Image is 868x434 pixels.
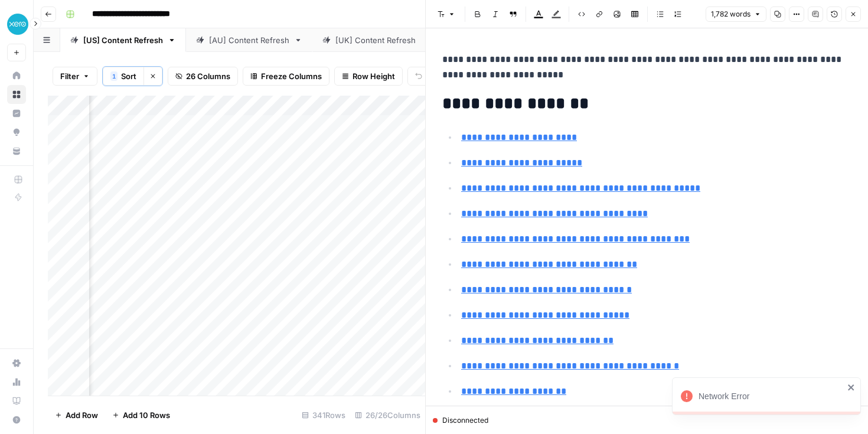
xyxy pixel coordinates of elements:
div: Disconnected [433,415,861,426]
button: 1Sort [103,67,143,86]
span: Freeze Columns [261,70,322,82]
div: [[GEOGRAPHIC_DATA]] Content Refresh [335,34,484,46]
div: [AU] Content Refresh [209,34,289,46]
div: 341 Rows [297,406,350,425]
button: Freeze Columns [243,67,329,86]
a: Home [7,66,26,85]
div: 1 [110,71,118,81]
button: Add 10 Rows [105,406,177,425]
a: Learning Hub [7,391,26,410]
a: Browse [7,85,26,104]
a: Your Data [7,142,26,161]
img: XeroOps Logo [7,14,28,35]
a: Usage [7,373,26,391]
a: [US] Content Refresh [60,28,186,52]
a: Insights [7,104,26,123]
span: 1,782 words [711,9,750,19]
a: Opportunities [7,123,26,142]
button: Add Row [48,406,105,425]
a: Settings [7,354,26,373]
span: Row Height [353,70,395,82]
button: Row Height [334,67,403,86]
button: 26 Columns [168,67,238,86]
button: close [847,383,856,392]
div: [US] Content Refresh [83,34,163,46]
span: Filter [60,70,79,82]
a: [[GEOGRAPHIC_DATA]] Content Refresh [312,28,507,52]
button: Workspace: XeroOps [7,9,26,39]
button: Filter [53,67,97,86]
div: Network Error [699,390,844,402]
span: Add 10 Rows [123,409,170,421]
span: Add Row [66,409,98,421]
span: Sort [121,70,136,82]
span: 26 Columns [186,70,230,82]
a: [AU] Content Refresh [186,28,312,52]
button: 1,782 words [706,6,766,22]
span: 1 [112,71,116,81]
button: Help + Support [7,410,26,429]
div: 26/26 Columns [350,406,425,425]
